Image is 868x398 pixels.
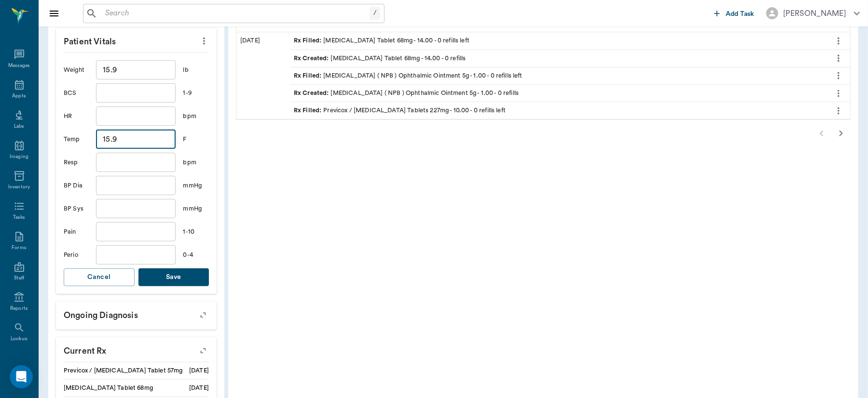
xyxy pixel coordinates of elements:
[44,4,64,23] button: Close drawer
[294,54,331,63] span: Rx Created :
[56,337,217,361] p: Current Rx
[101,7,370,20] input: Search
[236,32,290,119] div: [DATE]
[14,275,24,282] div: Staff
[831,85,846,102] button: more
[710,4,758,22] button: Add Task
[64,112,88,121] div: HR
[183,204,209,213] div: mmHg
[294,106,506,115] div: Previcox / [MEDICAL_DATA] Tablets 227mg - 10.00 - 0 refills left
[64,384,153,393] div: [MEDICAL_DATA] Tablet 68mg
[56,302,217,326] p: Ongoing diagnosis
[10,305,28,312] div: Reports
[183,227,209,237] div: 1-10
[783,8,846,19] div: [PERSON_NAME]
[64,204,88,213] div: BP Sys
[12,244,26,252] div: Forms
[64,251,88,260] div: Perio
[294,89,519,98] div: [MEDICAL_DATA] ( NPB ) Ophthalmic Ointment 5g - 1.00 - 0 refills
[294,106,324,115] span: Rx Filled :
[64,135,88,144] div: Temp
[10,153,28,160] div: Imaging
[183,181,209,190] div: mmHg
[294,54,466,63] div: [MEDICAL_DATA] Tablet 68mg - 14.00 - 0 refills
[64,227,88,237] div: Pain
[10,365,33,388] div: Open Intercom Messenger
[8,184,30,191] div: Inventory
[183,251,209,260] div: 0-4
[294,71,523,80] div: [MEDICAL_DATA] ( NPB ) Ophthalmic Ointment 5g - 1.00 - 0 refills left
[831,33,846,49] button: more
[294,36,469,45] div: [MEDICAL_DATA] Tablet 68mg - 14.00 - 0 refills left
[64,89,88,98] div: BCS
[8,62,30,69] div: Messages
[64,268,135,286] button: Cancel
[294,89,331,98] span: Rx Created :
[758,4,868,22] button: [PERSON_NAME]
[12,93,26,100] div: Appts
[183,135,209,144] div: F
[189,366,209,375] div: [DATE]
[831,103,846,119] button: more
[183,66,209,75] div: lb
[831,50,846,66] button: more
[189,384,209,393] div: [DATE]
[183,158,209,167] div: bpm
[64,181,88,190] div: BP Dia
[56,28,217,52] p: Patient Vitals
[13,214,25,221] div: Tasks
[831,67,846,84] button: more
[64,158,88,167] div: Resp
[294,36,324,45] span: Rx Filled :
[64,66,88,75] div: Weight
[183,89,209,98] div: 1-9
[11,335,28,343] div: Lookup
[183,112,209,121] div: bpm
[370,7,380,20] div: /
[138,268,209,286] button: Save
[294,71,324,80] span: Rx Filled :
[14,123,24,130] div: Labs
[196,33,212,49] button: more
[64,366,183,375] div: Previcox / [MEDICAL_DATA] Tablet 57mg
